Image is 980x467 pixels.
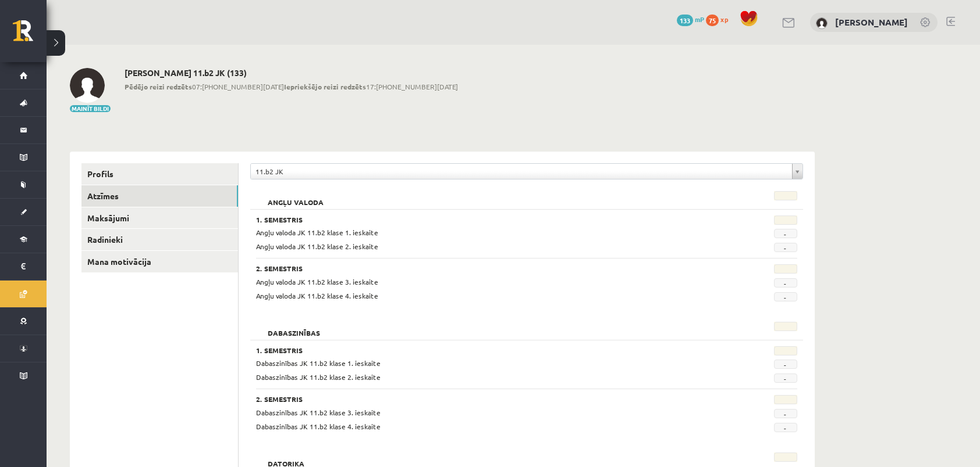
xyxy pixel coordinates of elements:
[284,82,366,91] b: Iepriekšējo reizi redzēts
[81,185,238,207] a: Atzīmes
[706,15,719,26] span: 75
[720,15,728,24] span: xp
[256,372,381,382] span: Dabaszinības JK 11.b2 klase 2. ieskaite
[774,292,797,301] span: -
[774,278,797,288] span: -
[774,409,797,418] span: -
[677,15,704,24] a: 133 mP
[677,15,693,26] span: 133
[81,229,238,250] a: Radinieki
[706,15,734,24] a: 75 xp
[251,164,803,179] a: 11.b2 JK
[256,408,381,417] span: Dabaszinības JK 11.b2 klase 3. ieskaite
[255,164,787,179] span: 11.b2 JK
[256,322,332,333] h2: Dabaszinības
[125,81,458,92] span: 07:[PHONE_NUMBER][DATE] 17:[PHONE_NUMBER][DATE]
[256,395,704,403] h3: 2. Semestris
[70,105,111,112] button: Mainīt bildi
[835,16,908,28] a: [PERSON_NAME]
[256,346,704,354] h3: 1. Semestris
[256,264,704,272] h3: 2. Semestris
[695,15,704,24] span: mP
[81,207,238,229] a: Maksājumi
[256,422,381,431] span: Dabaszinības JK 11.b2 klase 4. ieskaite
[774,373,797,383] span: -
[774,423,797,432] span: -
[125,82,192,91] b: Pēdējo reizi redzēts
[125,68,458,78] h2: [PERSON_NAME] 11.b2 JK (133)
[256,291,378,300] span: Angļu valoda JK 11.b2 klase 4. ieskaite
[816,17,828,29] img: Sandra Letinska
[256,215,704,224] h3: 1. Semestris
[256,452,316,464] h2: Datorika
[81,251,238,272] a: Mana motivācija
[256,358,381,368] span: Dabaszinības JK 11.b2 klase 1. ieskaite
[81,163,238,185] a: Profils
[13,20,47,49] a: Rīgas 1. Tālmācības vidusskola
[256,191,335,203] h2: Angļu valoda
[70,68,105,103] img: Sandra Letinska
[256,228,378,237] span: Angļu valoda JK 11.b2 klase 1. ieskaite
[774,243,797,252] span: -
[256,242,378,251] span: Angļu valoda JK 11.b2 klase 2. ieskaite
[774,229,797,238] span: -
[256,277,378,286] span: Angļu valoda JK 11.b2 klase 3. ieskaite
[774,360,797,369] span: -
